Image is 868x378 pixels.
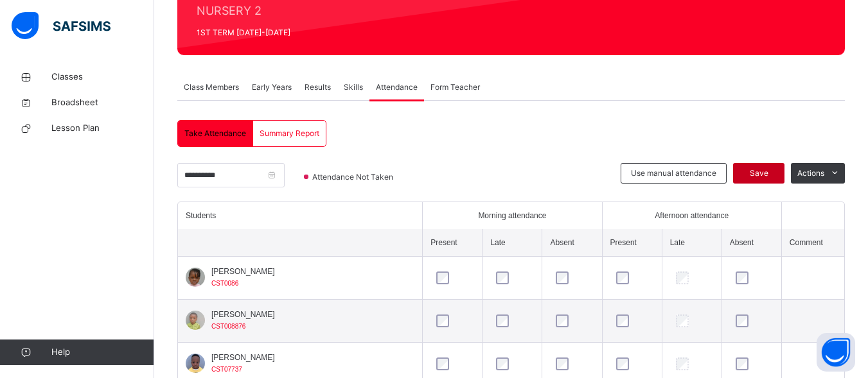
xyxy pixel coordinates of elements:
[781,229,844,257] th: Comment
[184,128,246,139] span: Take Attendance
[311,171,397,183] span: Attendance Not Taken
[184,82,239,93] span: Class Members
[51,96,154,109] span: Broadsheet
[51,71,154,83] span: Classes
[51,122,154,135] span: Lesson Plan
[602,229,662,257] th: Present
[344,82,363,93] span: Skills
[305,82,331,93] span: Results
[51,346,154,359] span: Help
[655,210,729,221] span: Afternoon attendance
[631,168,716,179] span: Use manual attendance
[197,27,445,39] span: 1ST TERM [DATE]-[DATE]
[12,12,111,39] img: safsims
[211,266,275,277] span: [PERSON_NAME]
[722,229,781,257] th: Absent
[423,229,483,257] th: Present
[211,352,275,363] span: [PERSON_NAME]
[542,229,602,257] th: Absent
[211,323,245,330] span: CST008876
[376,82,418,93] span: Attendance
[211,280,238,287] span: CST0086
[662,229,722,257] th: Late
[483,229,542,257] th: Late
[743,168,775,179] span: Save
[211,366,242,373] span: CST07737
[211,309,275,320] span: [PERSON_NAME]
[252,82,292,93] span: Early Years
[178,202,423,229] th: Students
[430,82,480,93] span: Form Teacher
[478,210,546,221] span: Morning attendance
[260,128,319,139] span: Summary Report
[797,168,824,179] span: Actions
[817,333,855,372] button: Open asap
